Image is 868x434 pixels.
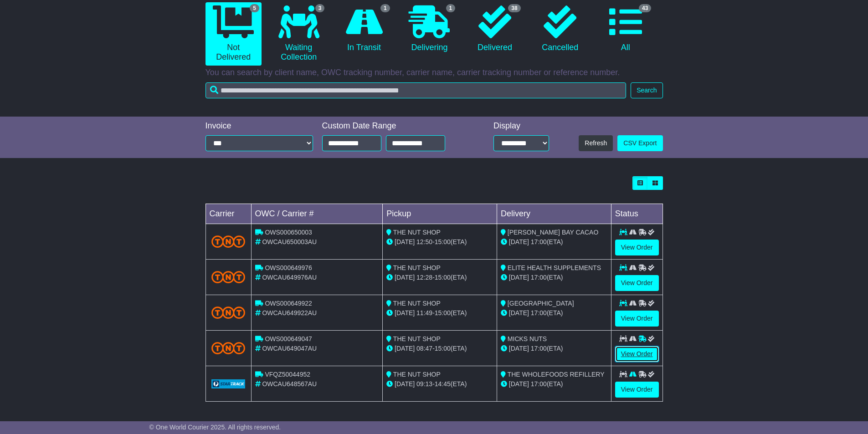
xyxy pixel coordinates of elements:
[395,309,415,317] span: [DATE]
[501,308,607,318] div: (ETA)
[393,371,441,378] span: THE NUT SHOP
[395,380,415,388] span: [DATE]
[416,238,432,245] span: 12:50
[149,424,281,431] span: © One World Courier 2025. All rights reserved.
[508,300,574,307] span: [GEOGRAPHIC_DATA]
[336,2,392,56] a: 1 In Transit
[211,271,246,283] img: TNT_Domestic.png
[265,300,312,307] span: OWS000649922
[531,380,547,388] span: 17:00
[395,238,415,245] span: [DATE]
[615,346,659,362] a: View Order
[386,308,493,318] div: - (ETA)
[532,2,588,56] a: Cancelled
[386,344,493,353] div: - (ETA)
[265,264,312,271] span: OWS000649976
[315,4,325,12] span: 3
[416,309,432,317] span: 11:49
[531,309,547,317] span: 17:00
[497,204,611,224] td: Delivery
[262,238,317,245] span: OWCAU650003AU
[508,229,598,236] span: [PERSON_NAME] BAY CACAO
[265,371,310,378] span: VFQZ50044952
[579,135,613,151] button: Refresh
[508,371,605,378] span: THE WHOLEFOODS REFILLERY
[205,121,313,131] div: Invoice
[501,273,607,282] div: (ETA)
[205,68,663,78] p: You can search by client name, OWC tracking number, carrier name, carrier tracking number or refe...
[531,274,547,281] span: 17:00
[615,382,659,398] a: View Order
[205,2,262,66] a: 5 Not Delivered
[615,311,659,327] a: View Order
[322,121,468,131] div: Custom Date Range
[262,380,317,388] span: OWCAU648567AU
[509,274,529,281] span: [DATE]
[386,379,493,389] div: - (ETA)
[531,238,547,245] span: 17:00
[509,309,529,317] span: [DATE]
[446,4,456,12] span: 1
[251,204,383,224] td: OWC / Carrier #
[508,4,520,12] span: 38
[615,240,659,255] a: View Order
[211,235,246,248] img: TNT_Domestic.png
[416,380,432,388] span: 09:13
[393,264,441,271] span: THE NUT SHOP
[435,238,451,245] span: 15:00
[395,274,415,281] span: [DATE]
[380,4,390,12] span: 1
[386,273,493,282] div: - (ETA)
[383,204,497,224] td: Pickup
[211,342,246,354] img: TNT_Domestic.png
[386,237,493,247] div: - (ETA)
[395,345,415,352] span: [DATE]
[493,121,549,131] div: Display
[501,379,607,389] div: (ETA)
[631,82,663,98] button: Search
[509,345,529,352] span: [DATE]
[501,237,607,247] div: (ETA)
[205,204,251,224] td: Carrier
[393,335,441,342] span: THE NUT SHOP
[262,309,317,317] span: OWCAU649922AU
[262,274,317,281] span: OWCAU649976AU
[435,309,451,317] span: 15:00
[250,4,259,12] span: 5
[265,335,312,342] span: OWS000649047
[435,345,451,352] span: 15:00
[416,345,432,352] span: 08:47
[611,204,663,224] td: Status
[467,2,523,56] a: 38 Delivered
[509,238,529,245] span: [DATE]
[435,274,451,281] span: 15:00
[597,2,653,56] a: 43 All
[509,380,529,388] span: [DATE]
[639,4,651,12] span: 43
[508,264,601,271] span: ELITE HEALTH SUPPLEMENTS
[211,379,246,388] img: GetCarrierServiceLogo
[393,229,441,236] span: THE NUT SHOP
[265,229,312,236] span: OWS000650003
[271,2,327,66] a: 3 Waiting Collection
[401,2,457,56] a: 1 Delivering
[615,275,659,291] a: View Order
[435,380,451,388] span: 14:45
[416,274,432,281] span: 12:28
[211,306,246,319] img: TNT_Domestic.png
[262,345,317,352] span: OWCAU649047AU
[508,335,547,342] span: MICKS NUTS
[501,344,607,353] div: (ETA)
[531,345,547,352] span: 17:00
[393,300,441,307] span: THE NUT SHOP
[617,135,663,151] a: CSV Export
